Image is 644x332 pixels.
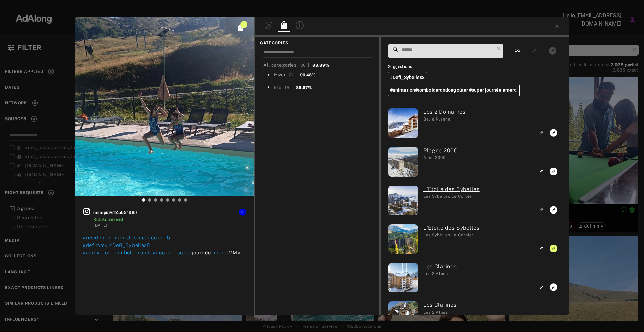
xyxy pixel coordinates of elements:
[211,250,228,255] span: #merci
[382,186,424,215] img: corbier-sybelles-etoile-des-sybelles-hiver.jpg
[388,64,445,70] span: Suggestions
[423,301,457,309] a: (ada-mmv-34) Les Clarines: Les 2 Alpes
[423,108,466,116] a: (ada-mmv-14) Les 2 Domaines: Belle Plagne
[382,224,424,254] img: corbier-sybelles-etoile-des-sybelles-ete.jpg
[274,84,281,91] div: Été
[547,128,560,137] button: Link to exact product
[382,147,424,177] img: plagne-aime-2000-plagne-2000-hiver.jpg
[228,250,241,255] span: MMV
[423,271,457,277] div: Les 2 Alpes
[535,128,547,137] button: Link to similar product
[300,62,309,68] div: 36 |
[192,250,211,255] span: journée
[535,205,547,215] button: Link to similar product
[285,85,292,91] div: 15 |
[423,232,480,238] div: Les Sybelles Le Corbier
[423,224,480,232] a: (ada-mmv-21) L'Étoile des Sybelles: Les Sybelles Le Corbier
[546,46,559,55] button: Show only exact products linked
[529,46,541,55] button: Show only similar products linked
[547,167,560,176] button: Link to exact product
[423,263,457,271] a: (ada-mmv-10) Les Clarines: Les 2 Alpes
[423,185,480,193] a: (ada-mmv-33) L'Étoile des Sybelles: Les Sybelles Le Corbier
[547,283,560,292] button: Link to exact product
[423,147,458,155] a: (ada-mmv-15) Plagne 2000: Aime 2000
[296,85,312,91] div: 86.67%
[547,244,560,253] button: Unlink to exact product
[83,235,110,240] span: #résidence
[274,71,286,78] div: Hiver
[382,301,424,331] img: les-2-alpes-les-clarines-ete.jpg
[289,72,297,78] div: 21 |
[260,40,375,46] span: CATEGORIES
[423,193,480,199] div: Les Sybelles Le Corbier
[388,72,427,83] h6: #Defi_Sybelles8
[83,242,108,248] span: #defimmv
[610,300,644,332] iframe: Chat Widget
[535,244,547,253] button: Link to similar product
[610,300,644,332] div: Widget de chat
[93,209,247,216] span: mimipuivif25021987
[535,283,547,292] button: Link to similar product
[423,309,457,315] div: Les 2 Alpes
[93,223,107,228] time: 2025-08-26T21:17:02.000Z
[423,116,466,122] div: Belle Plagne
[382,263,424,292] img: les-2-alpes-les-clarines-hiver.jpg
[83,250,173,255] span: #animation#tombola#rando#goûter
[312,62,329,68] div: 88.89%
[263,62,329,69] div: All categories
[240,21,247,28] span: 1
[174,250,192,255] span: #super
[547,205,560,215] button: Link to exact product
[237,25,244,31] span: Click to see all exact linked products
[112,235,170,240] span: #mmv_lesvacancesclub
[423,155,458,161] div: Aime 2000
[535,167,547,176] button: Link to similar product
[109,242,150,248] span: #Defi_Sybelles8
[382,108,424,138] img: belle-plagne-2-domaines-hiver.jpg
[93,217,123,222] span: Rights agreed
[388,85,520,96] h6: #animation#tombola#rando#goûter #super journée #merci
[300,72,316,78] div: 90.48%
